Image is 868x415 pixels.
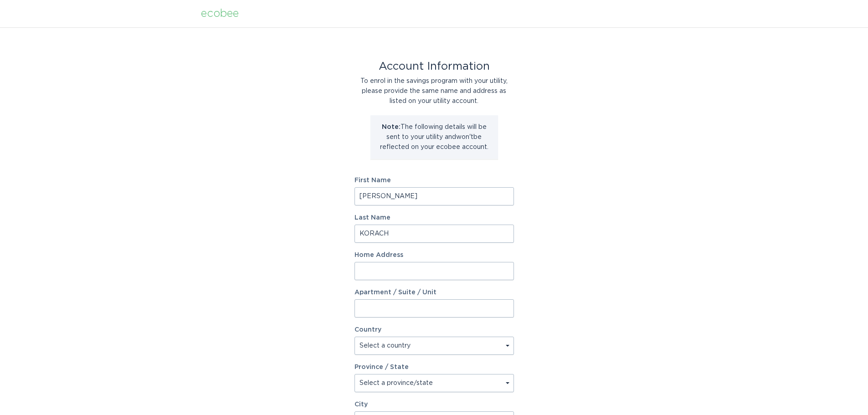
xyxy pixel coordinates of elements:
[354,215,514,221] label: Last Name
[354,401,514,408] label: City
[382,124,401,130] strong: Note:
[354,364,409,370] label: Province / State
[354,76,514,106] div: To enrol in the savings program with your utility, please provide the same name and address as li...
[354,289,514,296] label: Apartment / Suite / Unit
[377,122,491,152] p: The following details will be sent to your utility and won't be reflected on your ecobee account.
[354,61,514,72] div: Account Information
[354,177,514,184] label: First Name
[201,9,239,19] div: ecobee
[354,327,381,333] label: Country
[354,252,514,258] label: Home Address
